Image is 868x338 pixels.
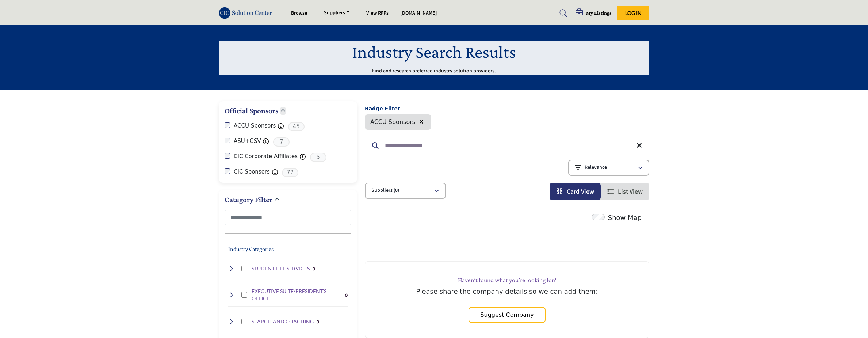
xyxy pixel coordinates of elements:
[273,137,290,147] span: 7
[607,187,643,196] a: View List
[550,183,601,200] li: Card View
[225,138,230,143] input: ASU+GSV checkbox
[365,183,446,199] button: Suppliers (0)
[480,311,534,318] span: Suggest Company
[288,122,305,131] span: 45
[282,168,298,177] span: 77
[576,9,612,18] div: My Listings
[618,187,643,196] span: List View
[372,68,496,75] p: Find and research preferred industry solution providers.
[241,292,247,298] input: Select EXECUTIVE SUITE/PRESIDENT'S OFFICE SERVICES checkbox
[313,265,315,272] div: 0 Results For STUDENT LIFE SERVICES
[225,122,230,128] input: ACCU Sponsors checkbox
[380,276,634,284] h3: Haven’t found what you’re looking for?
[585,164,607,171] p: Relevance
[552,7,572,19] a: Search
[310,153,326,162] span: 5
[234,122,276,130] label: ACCU Sponsors
[567,187,594,196] span: Card View
[345,292,348,298] div: 0 Results For EXECUTIVE SUITE/PRESIDENT'S OFFICE SERVICES
[225,106,278,116] h2: Official Sponsors
[586,10,612,16] h5: My Listings
[416,288,598,295] span: Please share the company details so we can add them:
[352,41,516,63] h1: Industry Search Results
[241,266,247,271] input: Select STUDENT LIFE SERVICES checkbox
[252,288,343,302] h4: EXECUTIVE SUITE/PRESIDENT'S OFFICE SERVICES: Strategic planning, leadership support, and executiv...
[601,183,649,200] li: List View
[568,160,649,176] button: Relevance
[241,319,247,324] input: Select SEARCH AND COACHING checkbox
[291,10,307,17] a: Browse
[469,307,545,323] button: Suggest Company
[617,6,649,20] button: Log In
[625,10,642,16] span: Log In
[313,266,315,271] b: 0
[228,245,274,254] button: Industry Categories
[252,318,314,325] h4: SEARCH AND COACHING: Executive search services, leadership coaching, and professional development...
[556,187,594,196] a: View Card
[319,8,355,18] a: Suppliers
[345,293,348,298] b: 0
[608,213,642,223] label: Show Map
[252,265,310,272] h4: STUDENT LIFE SERVICES: Campus engagement, residential life, and student activity management solut...
[234,137,261,145] label: ASU+GSV
[366,10,389,17] a: View RFPs
[317,318,319,325] div: 0 Results For SEARCH AND COACHING
[317,319,319,324] b: 0
[234,152,298,161] label: CIC Corporate Affiliates
[371,187,399,194] p: Suppliers (0)
[365,106,431,112] h6: Badge Filter
[365,137,649,154] input: Search Keyword
[370,118,415,126] span: ACCU Sponsors
[234,168,270,176] label: CIC Sponsors
[225,153,230,159] input: CIC Corporate Affiliates checkbox
[400,10,437,17] a: [DOMAIN_NAME]
[219,7,276,19] img: Site Logo
[225,168,230,174] input: CIC Sponsors checkbox
[225,210,351,225] input: Search Category
[225,194,272,205] h2: Category Filter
